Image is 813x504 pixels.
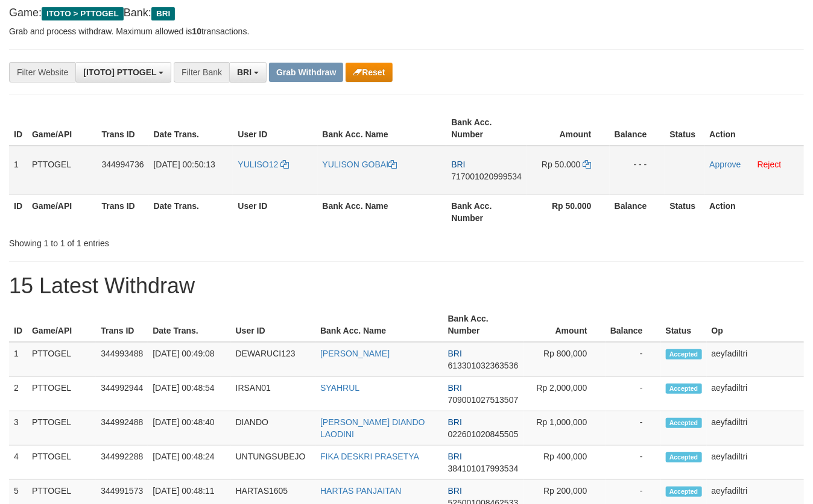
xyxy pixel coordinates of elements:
[524,411,606,446] td: Rp 1,000,000
[610,146,665,195] td: - - -
[101,160,144,169] span: 344994736
[233,111,317,146] th: User ID
[148,377,230,411] td: [DATE] 00:48:54
[151,7,175,20] span: BRI
[665,111,705,146] th: Status
[707,342,804,377] td: aeyfadiltri
[606,308,661,342] th: Balance
[9,446,27,480] td: 4
[323,160,397,169] a: YULISON GOBAI
[448,383,462,393] span: BRI
[229,62,267,82] button: BRI
[27,377,96,411] td: PTTOGEL
[448,349,462,358] span: BRI
[707,446,804,480] td: aeyfadiltri
[96,411,148,446] td: 344992488
[524,342,606,377] td: Rp 800,000
[318,111,447,146] th: Bank Acc. Name
[269,63,343,82] button: Grab Withdraw
[75,62,171,82] button: [ITOTO] PTTOGEL
[524,308,606,342] th: Amount
[451,160,465,169] span: BRI
[148,411,230,446] td: [DATE] 00:48:40
[448,429,519,439] span: Copy 022601020845505 to clipboard
[237,67,251,77] span: BRI
[451,172,522,181] span: Copy 717001020999534 to clipboard
[238,160,289,169] a: YULISO12
[96,111,148,146] th: Trans ID
[446,194,527,229] th: Bank Acc. Number
[148,308,230,342] th: Date Trans.
[27,111,96,146] th: Game/API
[606,342,661,377] td: -
[231,308,316,342] th: User ID
[154,160,215,169] span: [DATE] 00:50:13
[149,111,233,146] th: Date Trans.
[320,486,401,496] a: HARTAS PANJAITAN
[346,63,392,82] button: Reset
[9,274,804,298] h1: 15 Latest Withdraw
[174,62,229,82] div: Filter Bank
[231,377,316,411] td: IRSAN01
[9,308,27,342] th: ID
[606,411,661,446] td: -
[27,308,96,342] th: Game/API
[758,160,782,169] a: Reject
[83,67,156,77] span: [ITOTO] PTTOGEL
[524,446,606,480] td: Rp 400,000
[318,194,447,229] th: Bank Acc. Name
[704,194,804,229] th: Action
[9,411,27,446] td: 3
[96,308,148,342] th: Trans ID
[666,384,702,394] span: Accepted
[707,308,804,342] th: Op
[666,349,702,359] span: Accepted
[9,232,330,249] div: Showing 1 to 1 of 1 entries
[542,160,581,169] span: Rp 50.000
[27,411,96,446] td: PTTOGEL
[524,377,606,411] td: Rp 2,000,000
[707,411,804,446] td: aeyfadiltri
[666,487,702,497] span: Accepted
[704,111,804,146] th: Action
[320,452,419,461] a: FIKA DESKRI PRASETYA
[709,160,741,169] a: Approve
[443,308,524,342] th: Bank Acc. Number
[320,383,359,393] a: SYAHRUL
[320,349,390,358] a: [PERSON_NAME]
[665,194,705,229] th: Status
[9,146,27,195] td: 1
[448,452,462,461] span: BRI
[233,194,317,229] th: User ID
[96,342,148,377] td: 344993488
[9,7,804,19] h4: Game: Bank:
[448,486,462,496] span: BRI
[9,62,75,82] div: Filter Website
[315,308,443,342] th: Bank Acc. Name
[448,395,519,405] span: Copy 709001027513507 to clipboard
[606,446,661,480] td: -
[27,446,96,480] td: PTTOGEL
[320,417,425,439] a: [PERSON_NAME] DIANDO LAODINI
[96,446,148,480] td: 344992288
[148,446,230,480] td: [DATE] 00:48:24
[661,308,707,342] th: Status
[9,111,27,146] th: ID
[9,25,804,37] p: Grab and process withdraw. Maximum allowed is transactions.
[583,160,592,169] a: Copy 50000 to clipboard
[149,194,233,229] th: Date Trans.
[27,146,96,195] td: PTTOGEL
[238,160,278,169] span: YULISO12
[231,411,316,446] td: DIANDO
[610,111,665,146] th: Balance
[27,194,96,229] th: Game/API
[9,342,27,377] td: 1
[446,111,527,146] th: Bank Acc. Number
[527,194,609,229] th: Rp 50.000
[666,452,702,462] span: Accepted
[527,111,609,146] th: Amount
[148,342,230,377] td: [DATE] 00:49:08
[606,377,661,411] td: -
[666,418,702,428] span: Accepted
[9,377,27,411] td: 2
